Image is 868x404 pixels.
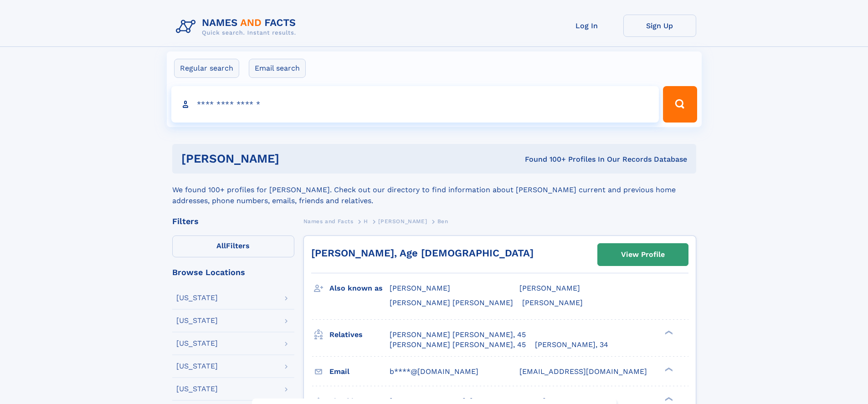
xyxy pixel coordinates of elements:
a: [PERSON_NAME] [PERSON_NAME], 45 [390,330,526,340]
span: [PERSON_NAME] [390,284,450,292]
div: ❯ [663,329,673,335]
h1: [PERSON_NAME] [181,153,402,164]
label: Filters [172,235,294,257]
div: [US_STATE] [176,340,218,347]
span: [PERSON_NAME] [522,298,583,307]
a: [PERSON_NAME], 34 [535,340,608,350]
a: Sign Up [623,15,696,37]
div: View Profile [621,244,665,265]
div: We found 100+ profiles for [PERSON_NAME]. Check out our directory to find information about [PERS... [172,174,696,206]
a: Log In [550,15,623,37]
div: ❯ [663,366,673,372]
h3: Email [329,364,390,379]
label: Regular search [174,59,239,78]
label: Email search [249,59,306,78]
h3: Also known as [329,281,390,296]
div: [US_STATE] [176,363,218,370]
div: ❯ [663,396,673,402]
button: Search Button [663,86,697,123]
span: Ben [437,218,448,225]
div: [US_STATE] [176,385,218,393]
a: [PERSON_NAME], Age [DEMOGRAPHIC_DATA] [311,247,534,259]
div: Filters [172,217,294,225]
a: [PERSON_NAME] [PERSON_NAME], 45 [390,340,526,350]
span: [PERSON_NAME] [519,284,580,292]
div: [US_STATE] [176,294,218,302]
span: [PERSON_NAME] [PERSON_NAME] [390,298,513,307]
input: search input [171,86,659,123]
a: H [364,215,368,227]
span: [EMAIL_ADDRESS][DOMAIN_NAME] [519,367,647,376]
img: Logo Names and Facts [172,15,303,39]
span: All [216,241,226,250]
span: H [364,218,368,225]
span: [PERSON_NAME] [378,218,427,225]
h3: Relatives [329,327,390,343]
div: Browse Locations [172,268,294,276]
a: View Profile [598,244,688,266]
div: [US_STATE] [176,317,218,324]
a: Names and Facts [303,215,354,227]
div: Found 100+ Profiles In Our Records Database [402,154,687,164]
a: [PERSON_NAME] [378,215,427,227]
